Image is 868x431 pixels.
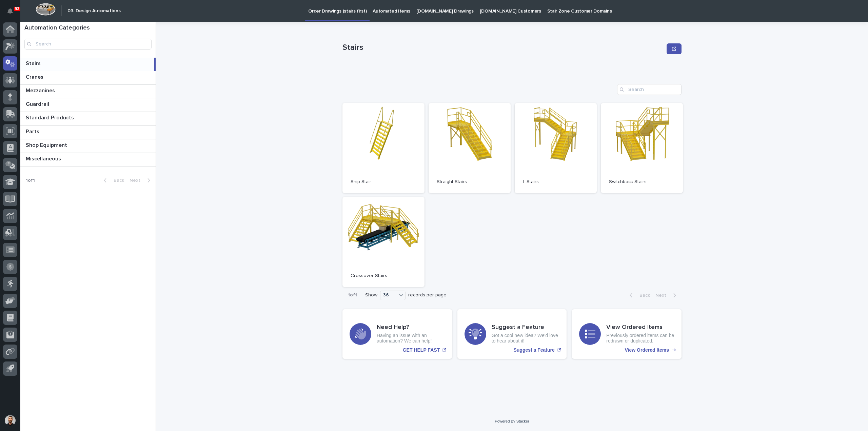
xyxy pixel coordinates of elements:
[513,347,554,353] p: Suggest a Feature
[457,309,567,359] a: Suggest a Feature
[342,287,362,303] p: 1 of 1
[98,177,127,183] button: Back
[26,127,41,135] p: Parts
[492,333,560,344] p: Got a cool new idea? We'd love to hear about it!
[24,39,152,50] input: Search
[609,179,675,185] p: Switchback Stairs
[130,178,144,183] span: Next
[20,85,156,98] a: MezzaninesMezzanines
[20,71,156,85] a: CranesCranes
[606,333,674,344] p: Previously ordered items can be redrawn or duplicated.
[127,177,156,183] button: Next
[20,112,156,125] a: Standard ProductsStandard Products
[377,324,445,331] h3: Need Help?
[3,4,17,18] button: Notifications
[36,3,56,16] img: Workspace Logo
[365,292,377,298] p: Show
[20,98,156,112] a: GuardrailGuardrail
[342,43,664,53] p: Stairs
[515,103,597,193] a: L Stairs
[20,153,156,166] a: MiscellaneousMiscellaneous
[342,103,425,193] a: Ship Stair
[437,179,502,185] p: Straight Stairs
[601,103,683,193] a: Switchback Stairs
[377,333,445,344] p: Having an issue with an automation? We can help!
[617,84,682,95] input: Search
[67,8,121,14] h2: 03. Design Automations
[655,293,670,298] span: Next
[26,86,56,94] p: Mezzanines
[26,100,51,107] p: Guardrail
[351,273,416,279] p: Crossover Stairs
[20,126,156,139] a: PartsParts
[26,113,75,121] p: Standard Products
[20,139,156,153] a: Shop EquipmentShop Equipment
[342,197,425,287] a: Crossover Stairs
[20,172,40,189] p: 1 of 1
[26,59,42,67] p: Stairs
[653,292,682,298] button: Next
[3,413,17,428] button: users-avatar
[523,179,589,185] p: L Stairs
[26,73,45,80] p: Cranes
[15,6,19,11] p: 93
[24,24,152,32] h1: Automation Categories
[495,419,529,423] a: Powered By Stacker
[380,292,397,299] div: 36
[8,8,17,19] div: Notifications93
[26,141,68,149] p: Shop Equipment
[408,292,447,298] p: records per page
[20,58,156,71] a: StairsStairs
[351,179,416,185] p: Ship Stair
[606,324,674,331] h3: View Ordered Items
[26,154,62,162] p: Miscellaneous
[429,103,511,193] a: Straight Stairs
[572,309,682,359] a: View Ordered Items
[492,324,560,331] h3: Suggest a Feature
[403,347,440,353] p: GET HELP FAST
[635,293,650,298] span: Back
[342,309,452,359] a: GET HELP FAST
[624,292,653,298] button: Back
[110,178,124,183] span: Back
[625,347,669,353] p: View Ordered Items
